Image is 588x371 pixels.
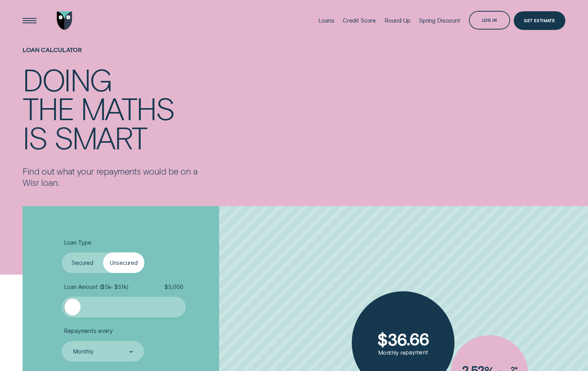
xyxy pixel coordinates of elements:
a: Get Estimate [514,11,565,30]
button: Log in [469,11,510,30]
label: Unsecured [103,252,144,273]
div: Round Up [384,17,411,24]
div: Spring Discount [419,17,460,24]
div: Credit Score [343,17,376,24]
label: Secured [62,252,103,273]
div: maths [81,94,174,122]
span: Loan Type [64,239,91,246]
div: the [23,94,73,122]
p: Find out what your repayments would be on a Wisr loan. [23,166,201,188]
h4: Doing the maths is smart [23,65,201,151]
span: Loan Amount ( $5k - $51k ) [64,283,129,290]
div: Monthly [73,348,94,355]
div: is [23,123,47,152]
div: Doing [23,65,111,94]
span: $ 5,000 [165,283,183,290]
h1: Loan Calculator [23,46,201,65]
div: smart [54,123,147,152]
img: Wisr [57,11,72,30]
button: Open Menu [20,11,39,30]
div: Loans [318,17,334,24]
span: Repayments every [64,327,113,334]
